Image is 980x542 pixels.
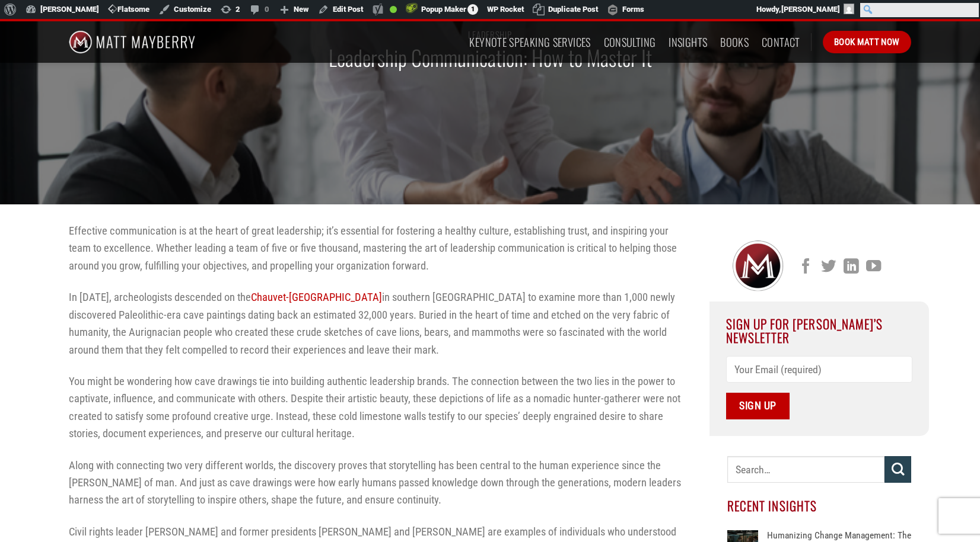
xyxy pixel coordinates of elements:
[329,44,652,72] h1: Leadership Communication: How to Master It
[726,315,883,346] span: Sign Up For [PERSON_NAME]’s Newsletter
[69,457,692,509] p: Along with connecting two very different worlds, the discovery proves that storytelling has been ...
[866,259,881,275] a: Follow on YouTube
[781,5,840,14] span: [PERSON_NAME]
[390,6,397,13] div: Good
[884,456,911,483] button: Submit
[69,222,692,274] p: Effective communication is at the heart of great leadership; it’s essential for fostering a healt...
[720,31,749,53] a: Books
[69,288,692,358] p: In [DATE], archeologists descended on the in southern [GEOGRAPHIC_DATA] to examine more than 1,00...
[823,31,911,53] a: Book Matt Now
[69,21,195,63] img: Matt Mayberry
[604,31,656,53] a: Consulting
[669,31,707,53] a: Insights
[798,259,813,275] a: Follow on Facebook
[762,31,800,53] a: Contact
[251,291,382,303] a: Chauvet-[GEOGRAPHIC_DATA]
[726,356,913,383] input: Your Email (required)
[726,356,913,419] form: Contact form
[726,393,790,419] input: Sign Up
[844,259,858,275] a: Follow on LinkedIn
[727,456,884,483] input: Search…
[69,373,692,442] p: You might be wondering how cave drawings tie into building authentic leadership brands. The conne...
[469,31,590,53] a: Keynote Speaking Services
[467,4,478,15] span: 1
[834,35,900,49] span: Book Matt Now
[727,496,817,515] span: Recent Insights
[821,259,836,275] a: Follow on Twitter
